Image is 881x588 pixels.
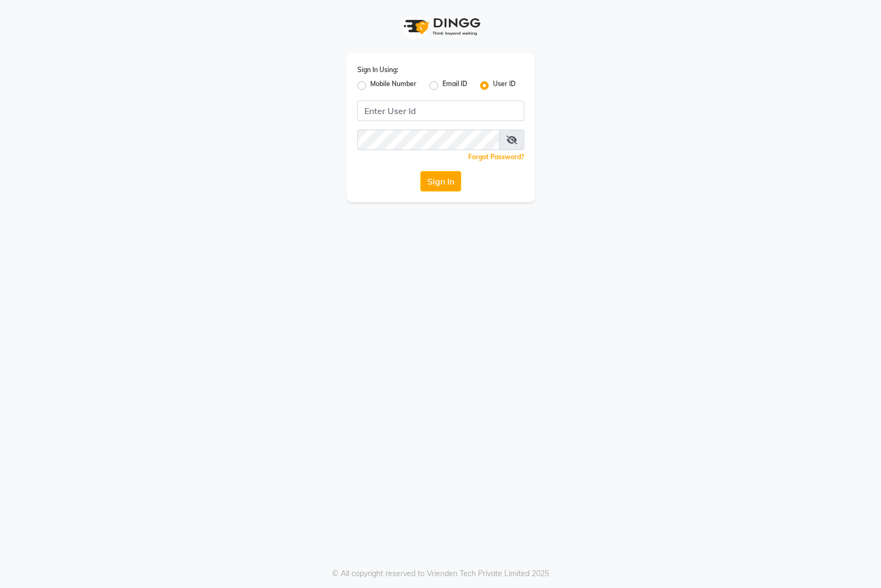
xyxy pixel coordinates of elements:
input: Username [357,101,524,121]
img: logo1.svg [398,11,484,42]
label: User ID [493,79,516,92]
label: Mobile Number [370,79,417,92]
a: Forgot Password? [468,153,524,161]
label: Sign In Using: [357,65,398,75]
label: Email ID [442,79,467,92]
input: Username [357,130,500,150]
button: Sign In [420,171,461,192]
